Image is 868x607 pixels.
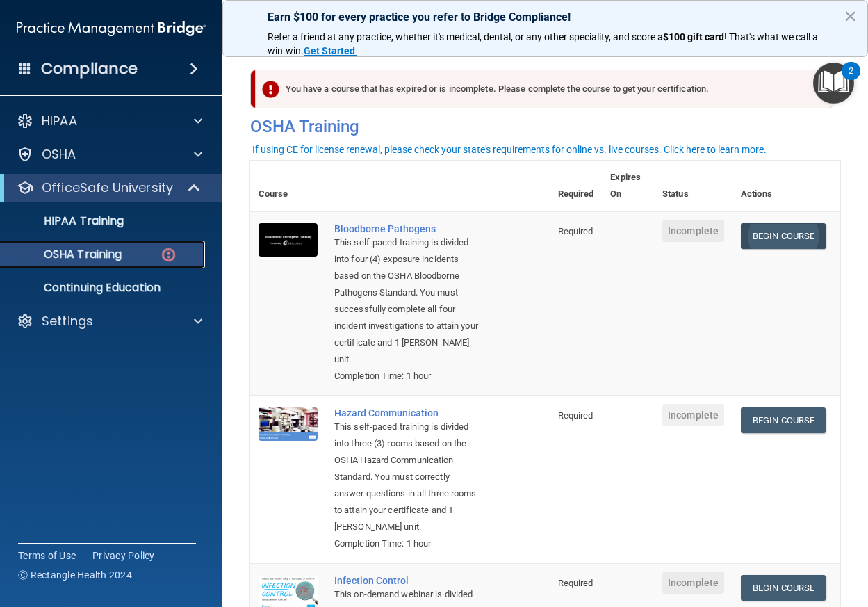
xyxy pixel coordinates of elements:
[849,71,853,89] div: 2
[334,223,480,234] a: Bloodborne Pathogens
[17,313,202,330] a: Settings
[268,31,820,56] span: ! That's what we call a win-win.
[250,143,769,156] button: If using CE for license renewal, please check your state's requirements for online vs. live cours...
[844,5,857,27] button: Close
[42,113,77,129] p: HIPAA
[268,10,823,24] p: Earn $100 for every practice you refer to Bridge Compliance!
[304,45,355,56] strong: Get Started
[250,161,326,211] th: Course
[334,575,480,586] a: Infection Control
[662,572,724,594] span: Incomplete
[9,214,124,228] p: HIPAA Training
[42,313,93,330] p: Settings
[558,410,593,421] span: Required
[741,223,826,249] a: Begin Course
[18,549,76,563] a: Terms of Use
[262,81,279,98] img: exclamation-circle-solid-danger.72ef9ffc.png
[654,161,732,211] th: Status
[268,31,663,42] span: Refer a friend at any practice, whether it's medical, dental, or any other speciality, and score a
[741,575,826,601] a: Begin Course
[304,45,357,56] a: Get Started
[252,145,767,154] div: If using CE for license renewal, please check your state's requirements for online vs. live cours...
[663,31,724,42] strong: $100 gift card
[334,419,480,535] div: This self-paced training is divided into three (3) rooms based on the OSHA Hazard Communication S...
[92,549,155,563] a: Privacy Policy
[42,179,173,196] p: OfficeSafe University
[602,161,654,211] th: Expires On
[550,161,603,211] th: Required
[160,246,177,264] img: danger-circle.6113f641.png
[256,70,834,108] div: You have a course that has expired or is incomplete. Please complete the course to get your certi...
[17,15,206,42] img: PMB logo
[628,508,851,564] iframe: Drift Widget Chat Controller
[9,248,122,261] p: OSHA Training
[250,117,840,136] h4: OSHA Training
[662,220,724,242] span: Incomplete
[558,578,593,588] span: Required
[17,146,202,163] a: OSHA
[741,407,826,433] a: Begin Course
[9,281,199,295] p: Continuing Education
[17,179,202,196] a: OfficeSafe University
[42,146,76,163] p: OSHA
[18,568,132,582] span: Ⓒ Rectangle Health 2024
[41,59,138,79] h4: Compliance
[334,234,480,368] div: This self-paced training is divided into four (4) exposure incidents based on the OSHA Bloodborne...
[813,63,854,104] button: Open Resource Center, 2 new notifications
[662,404,724,426] span: Incomplete
[558,226,593,236] span: Required
[17,113,202,129] a: HIPAA
[732,161,840,211] th: Actions
[334,535,480,552] div: Completion Time: 1 hour
[334,407,480,419] a: Hazard Communication
[334,368,480,385] div: Completion Time: 1 hour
